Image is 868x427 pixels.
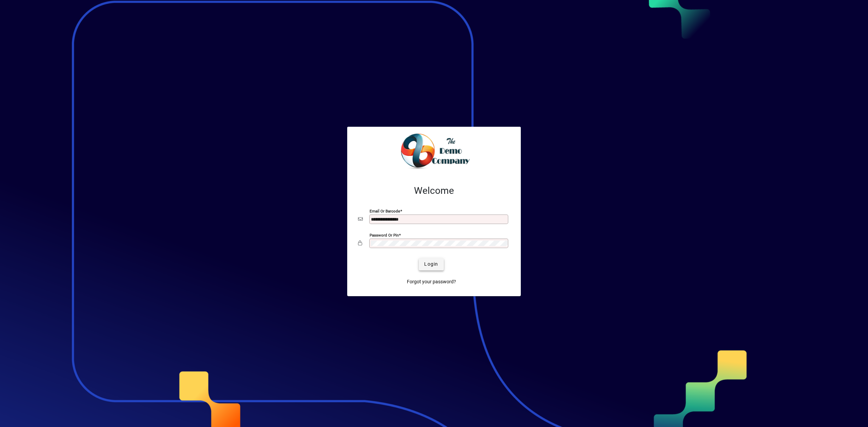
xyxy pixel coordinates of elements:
button: Login [419,258,443,270]
span: Login [424,261,438,268]
mat-label: Email or Barcode [370,208,400,213]
span: Forgot your password? [407,278,456,285]
h2: Welcome [358,185,510,197]
a: Forgot your password? [404,276,459,288]
mat-label: Password or Pin [370,232,399,237]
